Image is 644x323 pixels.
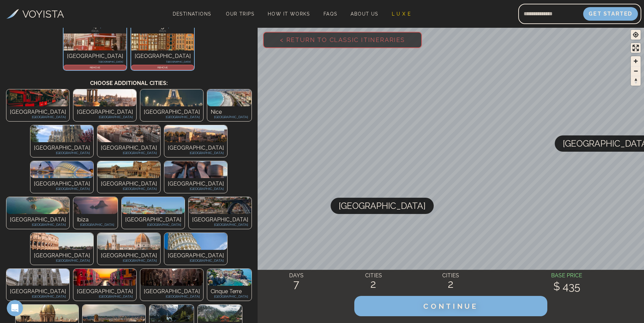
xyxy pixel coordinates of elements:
a: About Us [348,9,381,19]
p: [GEOGRAPHIC_DATA] [34,150,90,155]
img: Photo of undefined [6,197,69,214]
p: days [131,29,194,33]
p: [GEOGRAPHIC_DATA] [10,108,66,116]
img: Photo of amsterdam [131,34,194,50]
p: [GEOGRAPHIC_DATA] [34,186,90,191]
p: [GEOGRAPHIC_DATA] [168,258,224,263]
span: L U X E [392,11,411,17]
img: Photo of undefined [30,233,93,250]
p: [GEOGRAPHIC_DATA] [211,294,248,299]
img: Photo of undefined [198,305,242,322]
p: [GEOGRAPHIC_DATA] [101,258,157,263]
h2: 2 [335,278,412,290]
p: [GEOGRAPHIC_DATA] [34,144,90,152]
span: Reset bearing to north [631,76,641,86]
h2: 2 [412,278,490,290]
img: Photo of undefined [6,269,69,286]
p: [GEOGRAPHIC_DATA] [168,186,224,191]
button: Reset bearing to north [631,76,641,86]
p: [GEOGRAPHIC_DATA] [125,222,181,227]
span: CONTINUE [423,302,478,310]
p: [GEOGRAPHIC_DATA] [192,222,248,227]
img: Photo of undefined [207,269,252,286]
p: [GEOGRAPHIC_DATA] [77,287,133,296]
p: [GEOGRAPHIC_DATA] [101,186,157,191]
p: [GEOGRAPHIC_DATA] [144,287,200,296]
button: Zoom in [631,56,641,66]
p: [GEOGRAPHIC_DATA] [10,222,66,227]
input: Email address [518,6,583,22]
img: Photo of undefined [164,161,227,178]
p: REMOVE [132,65,193,69]
p: [GEOGRAPHIC_DATA] [10,287,66,296]
h4: DAYS [258,272,335,280]
img: Photo of undefined [82,305,145,322]
img: Photo of undefined [189,197,252,214]
p: [GEOGRAPHIC_DATA] [168,144,224,152]
img: Photo of undefined [30,125,93,142]
h4: CITIES [335,272,412,280]
a: CONTINUE [354,304,548,310]
p: [GEOGRAPHIC_DATA] [67,60,123,63]
h2: 7 [258,278,335,290]
img: Photo of undefined [207,89,252,106]
p: [GEOGRAPHIC_DATA] [101,180,157,188]
img: Photo of undefined [149,305,194,322]
p: Ibiza [77,216,114,224]
p: [GEOGRAPHIC_DATA] [77,222,114,227]
a: L U X E [389,9,414,19]
p: [GEOGRAPHIC_DATA] [144,294,200,299]
img: Photo of undefined [73,89,136,106]
button: Find my location [631,30,641,40]
button: Get Started [583,7,638,21]
h3: Choose additional cities: [5,72,253,87]
a: VOYISTA [6,6,64,22]
img: Photo of undefined [73,269,136,286]
p: [GEOGRAPHIC_DATA] [144,114,200,120]
img: Photo of undefined [73,197,118,214]
img: Photo of undefined [30,161,93,178]
span: < Return to Classic Itineraries [269,25,416,54]
button: Enter fullscreen [631,43,641,53]
h4: CITIES [412,272,490,280]
p: [GEOGRAPHIC_DATA] [10,294,66,299]
span: Zoom out [631,66,641,76]
img: Photo of undefined [164,233,227,250]
p: [GEOGRAPHIC_DATA] [34,252,90,260]
p: [GEOGRAPHIC_DATA] [211,114,248,120]
a: FAQs [321,9,340,19]
p: [GEOGRAPHIC_DATA] [101,144,157,152]
p: Nice [211,108,248,116]
h3: VOYISTA [22,6,64,22]
img: Photo of undefined [140,269,203,286]
button: < Return to Classic Itineraries [263,32,422,48]
iframe: Intercom live chat [7,300,23,316]
img: Photo of undefined [140,89,203,106]
span: Destinations [170,8,214,28]
span: FAQs [324,11,337,17]
p: Cinque Terre [211,287,248,296]
p: [GEOGRAPHIC_DATA] [77,108,133,116]
p: [GEOGRAPHIC_DATA] [77,294,133,299]
span: [GEOGRAPHIC_DATA] [339,198,426,214]
p: [GEOGRAPHIC_DATA] [168,180,224,188]
p: [GEOGRAPHIC_DATA] [144,108,200,116]
p: [GEOGRAPHIC_DATA] [101,252,157,260]
canvas: Map [258,26,644,323]
span: How It Works [268,11,310,17]
a: Our Trips [223,9,257,19]
img: Photo of london [64,34,126,50]
a: How It Works [265,9,313,19]
span: Our Trips [226,11,254,17]
h4: BASE PRICE [490,272,644,280]
span: About Us [351,11,378,17]
button: CONTINUE [354,296,548,316]
p: [GEOGRAPHIC_DATA] [34,180,90,188]
p: days [64,29,126,33]
span: 4 [93,22,97,30]
p: [GEOGRAPHIC_DATA] [34,258,90,263]
img: Photo of undefined [97,125,160,142]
